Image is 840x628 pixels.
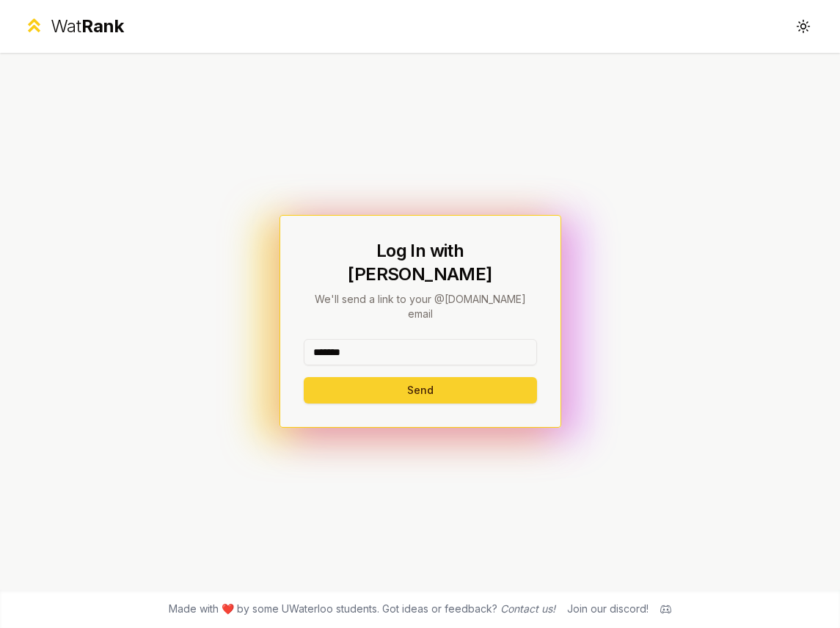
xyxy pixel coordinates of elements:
a: WatRank [23,15,124,38]
div: Wat [51,15,124,38]
h1: Log In with [PERSON_NAME] [304,239,537,286]
span: Made with ❤️ by some UWaterloo students. Got ideas or feedback? [169,602,555,616]
button: Send [304,377,537,404]
a: Contact us! [500,602,555,615]
div: Join our discord! [567,602,649,616]
span: Rank [81,15,124,37]
p: We'll send a link to your @[DOMAIN_NAME] email [304,292,537,321]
